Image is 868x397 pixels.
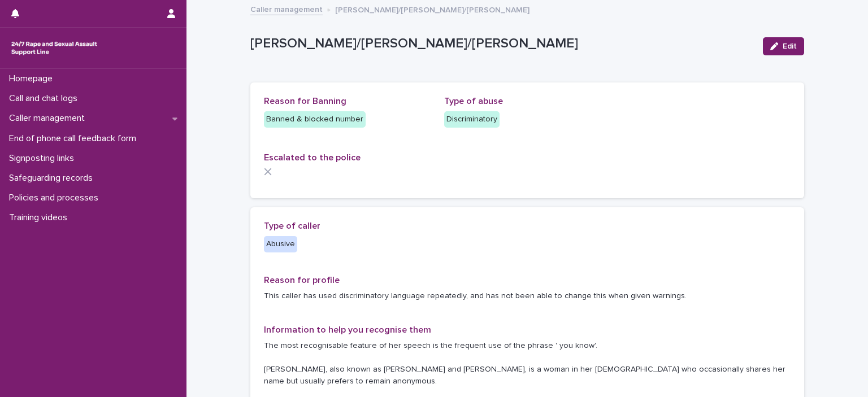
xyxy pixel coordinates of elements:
div: Abusive [264,236,297,252]
p: [PERSON_NAME]/[PERSON_NAME]/[PERSON_NAME] [250,36,754,52]
span: Edit [783,42,797,50]
p: This caller has used discriminatory language repeatedly, and has not been able to change this whe... [264,290,791,302]
span: Reason for Banning [264,97,346,106]
p: [PERSON_NAME]/[PERSON_NAME]/[PERSON_NAME] [335,3,530,15]
p: Training videos [5,212,76,223]
p: Safeguarding records [5,173,102,184]
span: Type of abuse [444,97,503,106]
span: Reason for profile [264,276,340,285]
p: Policies and processes [5,193,107,203]
p: Homepage [5,73,62,84]
div: Discriminatory [444,111,500,128]
p: Caller management [5,113,94,124]
span: Type of caller [264,221,320,230]
p: Signposting links [5,153,83,164]
button: Edit [763,37,804,55]
a: Caller management [250,2,323,15]
p: End of phone call feedback form [5,133,145,144]
span: Information to help you recognise them [264,325,431,334]
div: Banned & blocked number [264,111,366,128]
img: rhQMoQhaT3yELyF149Cw [9,37,99,59]
span: Escalated to the police [264,153,361,162]
p: Call and chat logs [5,93,86,104]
